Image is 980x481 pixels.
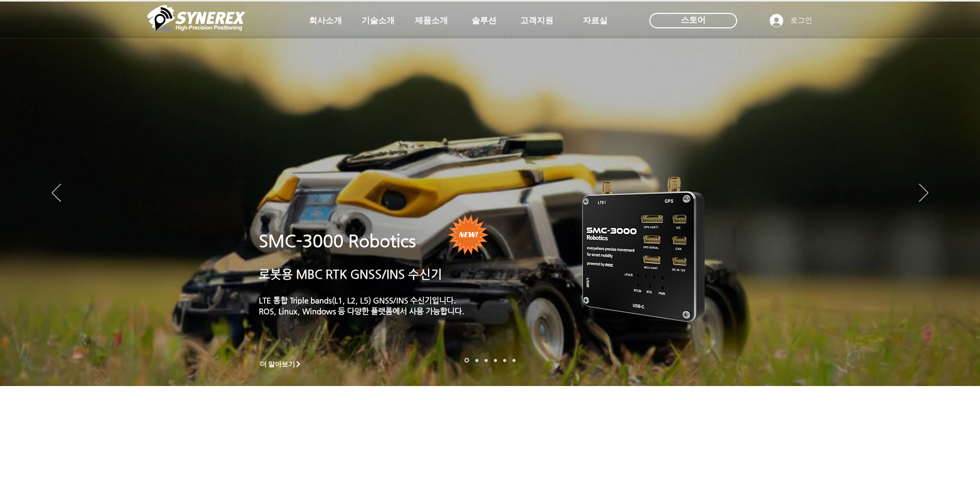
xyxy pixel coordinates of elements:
div: 스토어 [649,13,737,28]
span: 제품소개 [415,15,448,26]
span: 더 알아보기 [260,360,295,369]
a: 기술소개 [352,10,404,31]
span: 기술소개 [362,15,395,26]
a: ROS, Linux, Windows 등 다양한 플랫폼에서 사용 가능합니다. [259,307,464,315]
a: 정밀농업 [512,359,516,362]
a: 고객지원 [511,10,563,31]
a: LTE 통합 Triple bands(L1, L2, L5) GNSS/INS 수신기입니다. [259,296,456,304]
span: 로그인 [787,15,816,26]
a: 회사소개 [300,10,351,31]
span: 스토어 [681,14,706,26]
img: 씨너렉스_White_simbol_대지 1.png [147,3,245,34]
a: 솔루션 [458,10,510,31]
a: 더 알아보기 [255,358,307,371]
span: 자료실 [583,15,608,26]
a: 자율주행 [494,359,497,362]
a: 자료실 [569,10,621,31]
button: 이전 [52,184,61,203]
span: 고객지원 [520,15,553,26]
a: SMC-3000 Robotics [259,231,416,251]
a: 제품소개 [406,10,457,31]
button: 로그인 [763,11,819,30]
img: KakaoTalk_20241224_155801212.png [568,162,720,334]
a: 로봇 [503,359,506,362]
nav: 슬라이드 [461,358,519,363]
a: 드론 8 - SMC 2000 [475,359,478,362]
button: 다음 [919,184,928,203]
span: 솔루션 [472,15,496,26]
a: 측량 IoT [485,359,488,362]
span: 회사소개 [309,15,342,26]
a: 로봇용 MBC RTK GNSS/INS 수신기 [259,267,442,281]
a: 로봇- SMC 2000 [464,358,469,363]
